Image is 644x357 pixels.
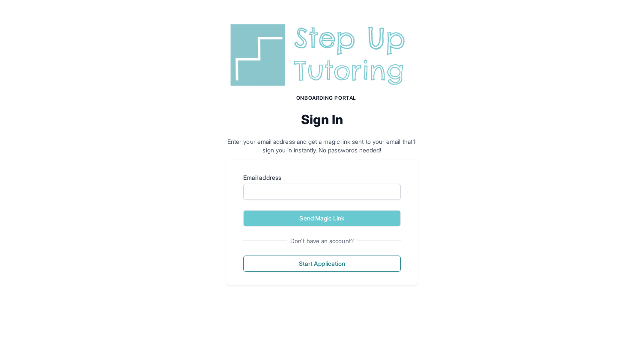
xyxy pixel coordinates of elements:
[243,256,401,272] button: Start Application
[226,112,418,127] h2: Sign In
[235,95,418,101] h1: Onboarding Portal
[243,173,401,182] label: Email address
[243,210,401,226] button: Send Magic Link
[226,21,418,89] img: Step Up Tutoring horizontal logo
[287,237,357,245] span: Don't have an account?
[226,137,418,155] p: Enter your email address and get a magic link sent to your email that'll sign you in instantly. N...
